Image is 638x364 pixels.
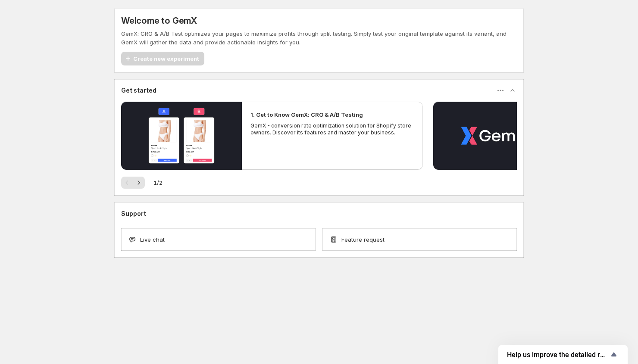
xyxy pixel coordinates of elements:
[121,29,517,47] p: GemX: CRO & A/B Test optimizes your pages to maximize profits through split testing. Simply test ...
[121,86,156,95] h3: Get started
[153,178,163,187] span: 1 / 2
[121,209,146,218] h3: Support
[507,351,609,359] span: Help us improve the detailed report for A/B campaigns
[507,349,619,360] button: Show survey - Help us improve the detailed report for A/B campaigns
[341,235,385,244] span: Feature request
[250,122,414,136] p: GemX - conversion rate optimization solution for Shopify store owners. Discover its features and ...
[140,235,165,244] span: Live chat
[121,16,197,26] h5: Welcome to GemX
[250,110,363,119] h2: 1. Get to Know GemX: CRO & A/B Testing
